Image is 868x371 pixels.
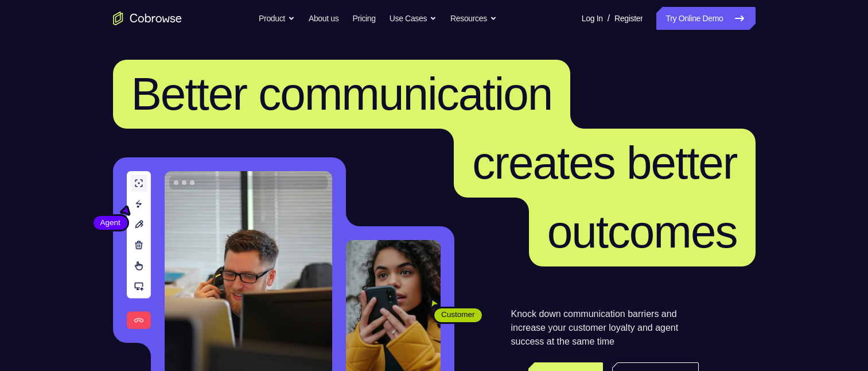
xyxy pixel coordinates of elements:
span: outcomes [547,206,737,257]
a: Go to the home page [113,11,182,25]
button: Product [259,7,295,30]
a: Try Online Demo [656,7,755,30]
a: Pricing [352,7,375,30]
a: Log In [582,7,603,30]
a: Register [614,7,643,30]
p: Knock down communication barriers and increase your customer loyalty and agent success at the sam... [511,307,699,349]
button: Use Cases [390,7,437,30]
span: Better communication [131,68,552,119]
button: Resources [450,7,497,30]
span: creates better [472,137,737,188]
span: / [608,11,610,25]
a: About us [309,7,338,30]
